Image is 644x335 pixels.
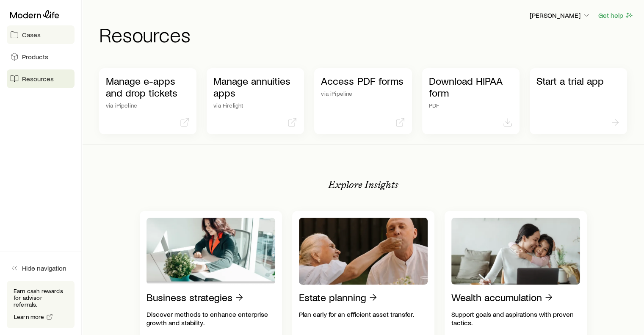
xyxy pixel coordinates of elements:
p: Start a trial app [536,75,620,87]
p: Download HIPAA form [429,75,513,99]
p: Support goals and aspirations with proven tactics. [451,310,580,327]
p: Discover methods to enhance enterprise growth and stability. [146,310,275,327]
button: Hide navigation [7,259,75,277]
p: via iPipeline [106,102,190,109]
div: Earn cash rewards for advisor referrals.Learn more [7,281,75,328]
p: Plan early for an efficient asset transfer. [299,310,428,318]
p: via iPipeline [321,90,405,97]
p: Wealth accumulation [451,291,542,303]
h1: Resources [99,24,634,44]
a: Download HIPAA formPDF [422,68,520,134]
span: Products [22,53,48,61]
button: Get help [598,11,634,20]
p: Explore Insights [328,179,398,191]
span: Cases [22,30,41,39]
p: Access PDF forms [321,75,405,87]
span: Hide navigation [22,264,66,272]
img: Business strategies [146,218,275,285]
img: Wealth accumulation [451,218,580,285]
span: Learn more [14,314,44,320]
p: Estate planning [299,291,366,303]
span: Resources [22,75,54,83]
p: [PERSON_NAME] [530,11,591,19]
p: Manage annuities apps [213,75,297,99]
a: Resources [7,69,75,88]
a: Products [7,47,75,66]
p: Earn cash rewards for advisor referrals. [14,288,68,308]
p: PDF [429,102,513,109]
button: [PERSON_NAME] [529,11,591,21]
p: Manage e-apps and drop tickets [106,75,190,99]
img: Estate planning [299,218,428,285]
p: via Firelight [213,102,297,109]
a: Cases [7,25,75,44]
p: Business strategies [146,291,232,303]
